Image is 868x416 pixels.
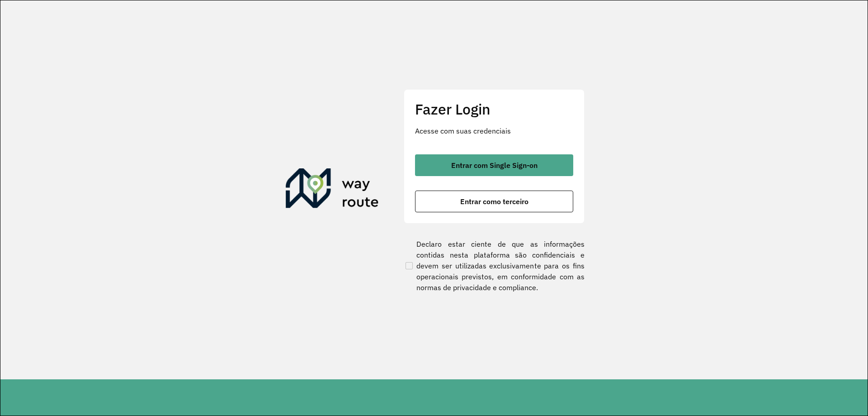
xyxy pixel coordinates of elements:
button: button [415,154,573,176]
p: Acesse com suas credenciais [415,125,573,136]
h2: Fazer Login [415,100,573,118]
label: Declaro estar ciente de que as informações contidas nesta plataforma são confidenciais e devem se... [404,239,585,293]
img: Roteirizador AmbevTech [286,168,379,212]
button: button [415,191,573,212]
span: Entrar como terceiro [460,198,528,205]
span: Entrar com Single Sign-on [451,162,538,169]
